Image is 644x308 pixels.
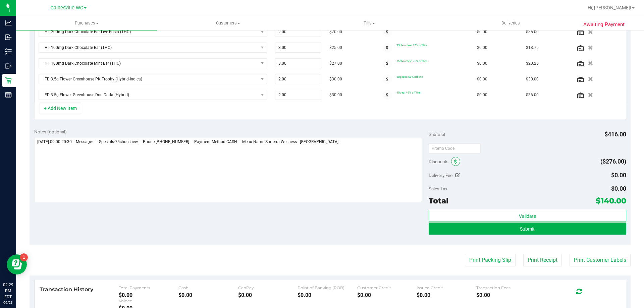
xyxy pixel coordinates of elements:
[329,29,342,35] span: $70.00
[5,91,12,98] inline-svg: Reports
[429,156,448,168] span: Discounts
[492,20,529,26] span: Deliveries
[3,282,13,300] p: 02:29 PM EDT
[570,254,631,266] button: Print Customer Labels
[299,20,439,26] span: Tills
[596,196,626,205] span: $140.00
[275,59,321,68] input: 3.00
[396,59,427,63] span: 75chocchew: 75% off line
[39,43,267,53] span: NO DATA FOUND
[275,90,321,100] input: 2.00
[39,59,258,68] span: HT 100mg Dark Chocolate Mint Bar (THC)
[329,76,342,82] span: $30.00
[5,34,12,41] inline-svg: Inbound
[477,92,487,98] span: $0.00
[477,76,487,82] span: $0.00
[16,16,157,30] a: Purchases
[477,29,487,35] span: $0.00
[396,75,423,78] span: 50ghpkt: 50% off line
[611,185,626,192] span: $0.00
[476,285,536,290] div: Transaction Fees
[3,300,13,305] p: 09/23
[119,298,178,303] div: Voided
[396,44,427,47] span: 75chocchew: 75% off line
[417,292,476,298] div: $0.00
[50,5,83,11] span: Gainesville WC
[5,48,12,55] inline-svg: Inventory
[20,253,28,261] iframe: Resource center unread badge
[39,43,258,52] span: HT 100mg Dark Chocolate Bar (THC)
[429,186,447,191] span: Sales Tax
[238,285,298,290] div: CanPay
[476,292,536,298] div: $0.00
[526,29,539,35] span: $35.00
[34,129,67,134] span: Notes (optional)
[299,16,440,30] a: Tills
[298,285,357,290] div: Point of Banking (POB)
[157,16,299,30] a: Customers
[396,91,420,94] span: 40dep: 40% off line
[178,285,238,290] div: Cash
[429,210,626,222] button: Validate
[39,58,267,68] span: NO DATA FOUND
[329,92,342,98] span: $30.00
[39,27,267,37] span: NO DATA FOUND
[455,173,460,178] i: Edit Delivery Fee
[583,21,625,28] span: Awaiting Payment
[39,74,267,84] span: NO DATA FOUND
[5,19,12,26] inline-svg: Analytics
[440,16,581,30] a: Deliveries
[526,45,539,51] span: $18.75
[5,77,12,84] inline-svg: Retail
[588,5,631,10] span: Hi, [PERSON_NAME]!
[465,254,516,266] button: Print Packing Slip
[39,27,258,37] span: HT 200mg Dark Chocolate Bar Live Rosin (THC)
[526,76,539,82] span: $30.00
[275,74,321,84] input: 2.00
[523,254,562,266] button: Print Receipt
[357,285,417,290] div: Customer Credit
[39,90,267,100] span: NO DATA FOUND
[600,158,626,165] span: ($276.00)
[417,285,476,290] div: Issued Credit
[275,43,321,52] input: 3.00
[526,92,539,98] span: $36.00
[39,90,258,100] span: FD 3.5g Flower Greenhouse Don Dada (Hybrid)
[7,254,27,274] iframe: Resource center
[429,196,448,205] span: Total
[604,131,626,138] span: $416.00
[520,226,535,232] span: Submit
[357,292,417,298] div: $0.00
[275,27,321,37] input: 2.00
[429,173,452,178] span: Delivery Fee
[40,103,81,114] button: + Add New Item
[611,172,626,179] span: $0.00
[5,63,12,69] inline-svg: Outbound
[429,143,481,153] input: Promo Code
[429,132,445,137] span: Subtotal
[119,285,178,290] div: Total Payments
[298,292,357,298] div: $0.00
[396,28,427,31] span: 75chocchew: 75% off line
[178,292,238,298] div: $0.00
[329,60,342,67] span: $27.00
[158,20,298,26] span: Customers
[119,292,178,298] div: $0.00
[238,292,298,298] div: $0.00
[477,60,487,67] span: $0.00
[477,45,487,51] span: $0.00
[429,223,626,235] button: Submit
[526,60,539,67] span: $20.25
[519,213,536,219] span: Validate
[329,45,342,51] span: $25.00
[16,20,157,26] span: Purchases
[39,74,258,84] span: FD 3.5g Flower Greenhouse PK Trophy (Hybrid-Indica)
